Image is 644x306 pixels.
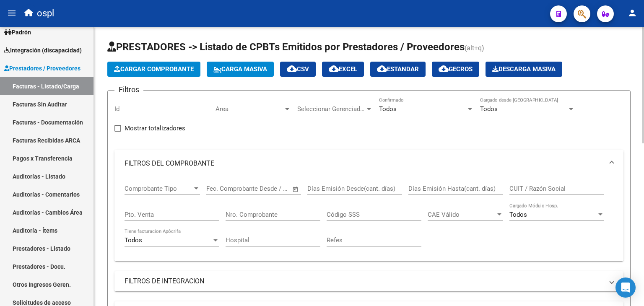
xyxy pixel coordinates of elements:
[280,62,316,77] button: CSV
[329,65,357,73] span: EXCEL
[114,84,143,96] h3: Filtros
[439,64,449,74] mat-icon: cloud_download
[7,8,17,18] mat-icon: menu
[480,105,498,113] span: Todos
[213,65,267,73] span: Carga Masiva
[486,62,562,77] button: Descarga Masiva
[465,44,484,52] span: (alt+q)
[322,62,364,77] button: EXCEL
[125,123,185,133] span: Mostrar totalizadores
[114,271,623,291] mat-expansion-panel-header: FILTROS DE INTEGRACION
[377,65,419,73] span: Estandar
[291,184,301,194] button: Open calendar
[248,185,288,192] input: Fecha fin
[107,41,465,53] span: PRESTADORES -> Listado de CPBTs Emitidos por Prestadores / Proveedores
[486,62,562,77] app-download-masive: Descarga masiva de comprobantes (adjuntos)
[4,28,31,37] span: Padrón
[379,105,397,113] span: Todos
[428,211,496,218] span: CAE Válido
[509,211,527,218] span: Todos
[377,64,387,74] mat-icon: cloud_download
[37,4,54,23] span: ospl
[125,159,603,168] mat-panel-title: FILTROS DEL COMPROBANTE
[114,150,623,177] mat-expansion-panel-header: FILTROS DEL COMPROBANTE
[4,46,82,55] span: Integración (discapacidad)
[627,8,637,18] mat-icon: person
[125,185,192,192] span: Comprobante Tipo
[216,105,283,113] span: Area
[492,65,556,73] span: Descarga Masiva
[329,64,339,74] mat-icon: cloud_download
[287,64,297,74] mat-icon: cloud_download
[370,62,426,77] button: Estandar
[125,236,142,244] span: Todos
[125,277,603,286] mat-panel-title: FILTROS DE INTEGRACION
[439,65,473,73] span: Gecros
[206,185,240,192] input: Fecha inicio
[107,62,200,77] button: Cargar Comprobante
[615,277,636,298] div: Open Intercom Messenger
[432,62,479,77] button: Gecros
[114,177,623,261] div: FILTROS DEL COMPROBANTE
[297,105,365,113] span: Seleccionar Gerenciador
[114,65,194,73] span: Cargar Comprobante
[287,65,309,73] span: CSV
[4,64,80,73] span: Prestadores / Proveedores
[207,62,274,77] button: Carga Masiva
